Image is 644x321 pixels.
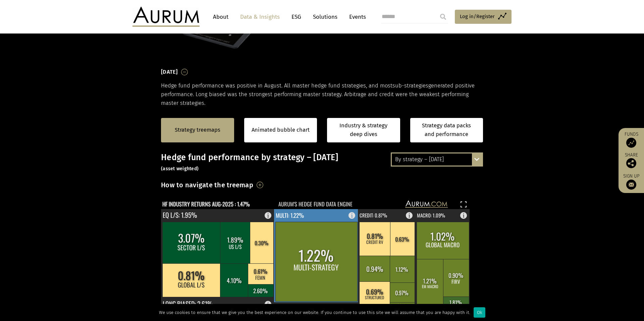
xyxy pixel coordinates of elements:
div: By strategy – [DATE] [392,153,482,166]
a: Strategy treemaps [175,126,220,134]
a: ESG [288,11,305,23]
input: Submit [436,10,450,23]
a: Log in/Register [455,10,512,24]
a: About [210,11,232,23]
img: Aurum [132,7,200,27]
a: Solutions [310,11,341,23]
h3: [DATE] [161,67,178,77]
h3: Hedge fund performance by strategy – [DATE] [161,152,483,173]
div: Share [622,153,641,168]
span: sub-strategies [392,82,428,89]
a: Animated bubble chart [252,126,310,134]
img: Share this post [626,158,636,168]
p: Hedge fund performance was positive in August. All master hedge fund strategies, and most generat... [161,81,483,108]
a: Industry & strategy deep dives [327,118,400,142]
img: Sign up to our newsletter [626,180,636,190]
h3: How to navigate the treemap [161,179,253,191]
span: Log in/Register [460,12,495,20]
a: Funds [622,131,641,148]
img: Access Funds [626,138,636,148]
a: Sign up [622,173,641,190]
div: Ok [474,307,485,318]
a: Events [346,11,366,23]
a: Data & Insights [237,11,283,23]
a: Strategy data packs and performance [410,118,483,142]
small: (asset weighted) [161,166,199,172]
